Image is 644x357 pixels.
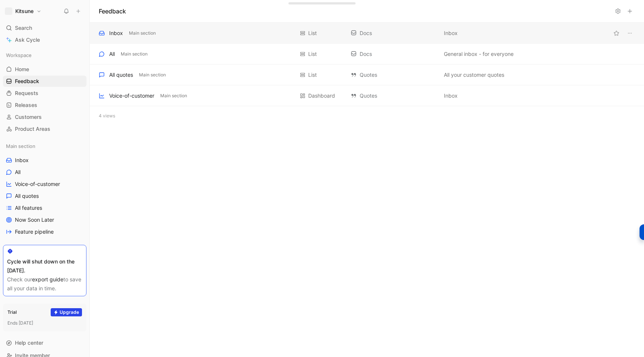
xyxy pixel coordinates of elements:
[3,76,86,87] a: Feedback
[15,228,54,236] span: Feature pipeline
[308,70,317,79] div: List
[6,51,32,59] span: Workspace
[109,29,123,38] div: Inbox
[109,50,115,59] div: All
[99,7,126,16] h1: Feedback
[308,91,335,100] div: Dashboard
[351,29,436,38] div: Docs
[625,28,635,38] button: View actions
[7,319,82,327] div: Ends [DATE]
[6,142,35,150] span: Main section
[3,178,86,190] a: Voice-of-customer
[3,202,86,214] a: All features
[109,70,133,79] div: All quotes
[351,70,436,79] div: Quotes
[15,204,42,212] span: All features
[15,101,37,109] span: Releases
[15,157,29,164] span: Inbox
[15,168,20,176] span: All
[139,71,166,79] span: Main section
[442,29,459,38] button: Inbox
[90,44,644,64] div: AllMain sectionList DocsGeneral inbox - for everyoneView actions
[444,91,458,100] span: Inbox
[3,140,86,237] div: Main sectionInboxAllVoice-of-customerAll quotesAll featuresNow Soon LaterFeature pipeline
[15,89,38,97] span: Requests
[129,29,156,37] span: Main section
[138,72,167,78] button: Main section
[3,99,86,111] a: Releases
[15,23,32,32] span: Search
[444,70,504,79] span: All your customer quotes
[15,216,54,224] span: Now Soon Later
[3,64,86,75] a: Home
[7,257,82,275] div: Cycle will shut down on the [DATE].
[308,29,317,38] div: List
[3,214,86,225] a: Now Soon Later
[15,8,34,15] h1: Kitsune
[160,92,187,99] span: Main section
[3,88,86,99] a: Requests
[7,275,82,293] div: Check our to save all your data in time.
[442,70,506,79] button: All your customer quotes
[90,106,644,126] div: 4 views
[3,155,86,166] a: Inbox
[7,309,17,316] div: Trial
[90,23,644,44] div: InboxMain sectionList DocsInboxView actions
[109,91,154,100] div: Voice-of-customer
[15,78,39,85] span: Feedback
[3,190,86,202] a: All quotes
[121,50,148,58] span: Main section
[15,125,50,133] span: Product Areas
[351,91,436,100] div: Quotes
[90,85,644,106] div: Voice-of-customerMain sectionDashboard QuotesInboxView actions
[3,337,86,348] div: Help center
[90,64,644,85] div: All quotesMain sectionList QuotesAll your customer quotesView actions
[3,111,86,123] a: Customers
[3,34,86,45] a: Ask Cycle
[15,35,40,44] span: Ask Cycle
[3,167,86,178] a: All
[3,6,43,16] button: Kitsune
[3,140,86,152] div: Main section
[3,123,86,135] a: Product Areas
[442,91,459,100] button: Inbox
[442,50,515,59] button: General inbox - for everyone
[127,30,157,37] button: Main section
[15,180,60,188] span: Voice-of-customer
[15,192,39,200] span: All quotes
[159,92,189,99] button: Main section
[444,29,458,38] span: Inbox
[51,308,82,316] button: Upgrade
[15,339,43,346] span: Help center
[351,50,436,59] div: Docs
[3,22,86,34] div: Search
[15,113,42,121] span: Customers
[15,66,29,73] span: Home
[119,51,149,57] button: Main section
[308,50,317,59] div: List
[3,50,86,61] div: Workspace
[3,226,86,237] a: Feature pipeline
[444,50,514,59] span: General inbox - for everyone
[32,276,63,282] a: export guide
